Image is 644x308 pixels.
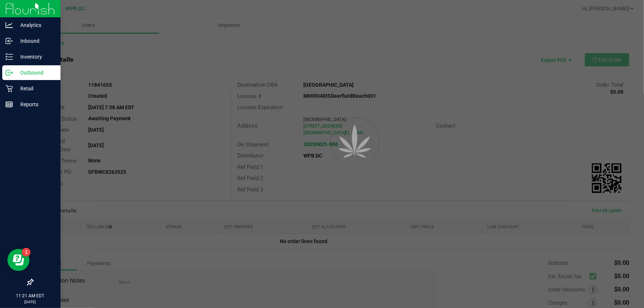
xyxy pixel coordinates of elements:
p: Inbound [13,37,57,45]
inline-svg: Retail [6,85,13,92]
p: 11:21 AM EDT [3,293,57,299]
iframe: Resource center unread badge [22,248,31,257]
p: Outbound [13,68,57,77]
p: [DATE] [3,299,57,305]
p: Retail [13,84,57,93]
inline-svg: Inbound [6,37,13,45]
inline-svg: Reports [6,101,13,108]
inline-svg: Outbound [6,69,13,76]
iframe: Resource center [7,249,30,271]
p: Analytics [13,21,57,30]
p: Reports [13,100,57,109]
p: Inventory [13,52,57,61]
inline-svg: Analytics [6,21,13,29]
inline-svg: Inventory [6,53,13,60]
